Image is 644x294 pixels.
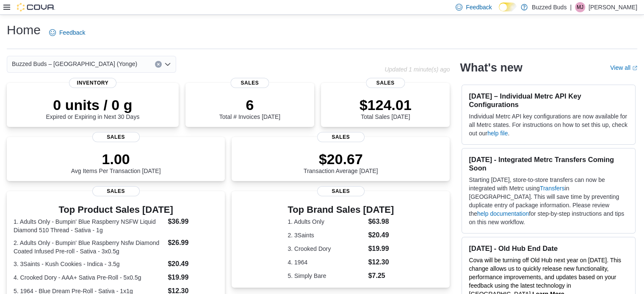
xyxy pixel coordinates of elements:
dd: $19.99 [368,244,394,254]
dd: $26.99 [168,238,218,248]
p: Buzzed Buds [532,2,567,12]
dt: 3. Crooked Dory [287,245,365,253]
input: Dark Mode [499,3,517,11]
span: Sales [317,186,365,196]
div: Total # Invoices [DATE] [219,96,280,120]
div: Total Sales [DATE] [359,96,412,120]
h3: Top Brand Sales [DATE] [287,205,394,215]
img: Cova [17,3,55,11]
span: Inventory [69,78,116,88]
a: View allExternal link [610,64,637,71]
span: Feedback [59,28,85,37]
p: [PERSON_NAME] [589,2,637,12]
dt: 5. Simply Bare [287,272,365,280]
p: Individual Metrc API key configurations are now available for all Metrc states. For instructions ... [469,112,628,137]
span: MJ [577,2,583,12]
h2: What's new [460,61,522,74]
span: Sales [366,78,405,88]
p: $20.67 [304,151,378,168]
dd: $63.98 [368,217,394,227]
div: Avg Items Per Transaction [DATE] [71,151,161,174]
dd: $12.30 [368,257,394,267]
button: Open list of options [164,61,171,68]
a: help documentation [477,210,529,217]
div: Transaction Average [DATE] [304,151,378,174]
dt: 1. Adults Only [287,217,365,226]
h3: Top Product Sales [DATE] [14,205,218,215]
dt: 3. 3Saints - Kush Cookies - Indica - 3.5g [14,260,164,268]
div: Maggie Jerstad [575,2,585,12]
span: Feedback [466,3,492,11]
span: Buzzed Buds – [GEOGRAPHIC_DATA] (Yonge) [12,59,137,69]
svg: External link [632,66,637,71]
dd: $7.25 [368,271,394,281]
dt: 1. Adults Only - Bumpin' Blue Raspberry NSFW Liquid Diamond 510 Thread - Sativa - 1g [14,217,164,234]
dd: $36.99 [168,217,218,227]
p: Starting [DATE], store-to-store transfers can now be integrated with Metrc using in [GEOGRAPHIC_D... [469,176,628,226]
a: Transfers [540,185,565,192]
dt: 4. Crooked Dory - AAA+ Sativa Pre-Roll - 5x0.5g [14,273,164,282]
span: Sales [317,132,365,142]
dt: 2. Adults Only - Bumpin' Blue Raspberry Nsfw Diamond Coated Infused Pre-roll - Sativa - 3x0.5g [14,239,164,256]
span: Sales [92,186,140,196]
a: help file [487,130,508,137]
h3: [DATE] - Old Hub End Date [469,244,628,253]
dd: $20.49 [168,259,218,269]
p: $124.01 [359,96,412,113]
div: Expired or Expiring in Next 30 Days [46,96,139,120]
p: Updated 1 minute(s) ago [384,66,450,73]
h1: Home [7,22,41,38]
span: Sales [230,78,269,88]
p: 0 units / 0 g [46,96,139,113]
dd: $19.99 [168,272,218,283]
button: Clear input [155,61,162,68]
dt: 2. 3Saints [287,231,365,239]
p: | [570,2,572,12]
h3: [DATE] - Integrated Metrc Transfers Coming Soon [469,155,628,172]
h3: [DATE] – Individual Metrc API Key Configurations [469,92,628,109]
span: Dark Mode [499,11,499,12]
span: Sales [92,132,140,142]
dd: $20.49 [368,230,394,240]
dt: 4. 1964 [287,258,365,267]
a: Feedback [46,24,88,41]
p: 6 [219,96,280,113]
p: 1.00 [71,151,161,168]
